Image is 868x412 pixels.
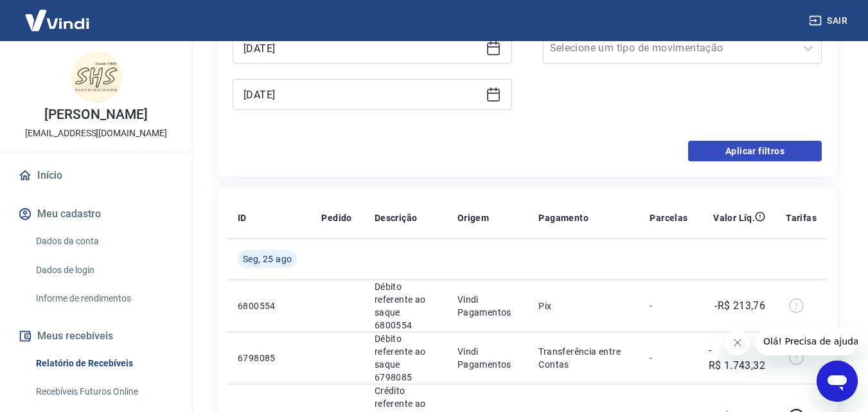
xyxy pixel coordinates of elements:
input: Data final [244,85,481,104]
p: Origem [457,211,489,224]
span: Olá! Precisa de ajuda? [8,9,108,19]
a: Início [15,161,177,190]
button: Meu cadastro [15,200,177,228]
img: 9ebf16b8-e23d-4c4e-a790-90555234a76e.jpeg [71,51,122,103]
p: 6800554 [238,300,301,312]
p: -R$ 1.743,32 [709,343,766,373]
img: Vindi [15,1,99,40]
a: Dados da conta [31,228,177,255]
a: Relatório de Recebíveis [31,350,177,377]
p: Descrição [375,211,418,224]
input: Data inicial [244,39,481,58]
p: - [650,300,687,312]
p: Pedido [321,211,351,224]
span: Seg, 25 ago [243,253,292,265]
iframe: Fechar mensagem [725,330,750,355]
p: Valor Líq. [713,211,755,224]
a: Dados de login [31,257,177,283]
p: Vindi Pagamentos [457,293,518,319]
button: Meus recebíveis [15,322,177,350]
p: - [650,352,687,364]
p: [PERSON_NAME] [44,108,147,121]
p: Vindi Pagamentos [457,345,518,371]
p: [EMAIL_ADDRESS][DOMAIN_NAME] [25,127,167,140]
p: 6798085 [238,352,301,364]
p: -R$ 213,76 [714,298,765,314]
p: Débito referente ao saque 6800554 [375,280,437,332]
a: Informe de rendimentos [31,285,177,312]
iframe: Botão para abrir a janela de mensagens [817,361,858,402]
button: Sair [806,9,853,33]
p: Parcelas [650,211,687,224]
iframe: Mensagem da empresa [756,327,858,355]
p: Tarifas [786,211,817,224]
button: Aplicar filtros [688,141,822,161]
p: Transferência entre Contas [538,345,629,371]
a: Recebíveis Futuros Online [31,379,177,405]
p: Pagamento [538,211,589,224]
p: Pix [538,300,629,312]
p: ID [238,211,247,224]
p: Débito referente ao saque 6798085 [375,332,437,384]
